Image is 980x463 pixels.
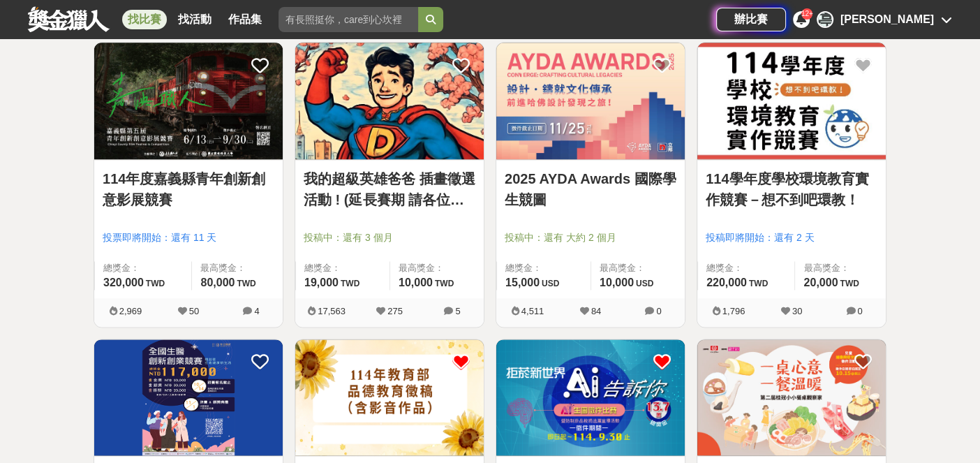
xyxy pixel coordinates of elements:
span: 總獎金： [304,261,381,275]
img: Cover Image [295,339,484,456]
span: 最高獎金： [803,261,877,275]
span: 最高獎金： [200,261,274,275]
div: 亭 [817,11,833,28]
a: 2025 AYDA Awards 國際學生競圖 [505,168,676,210]
a: Cover Image [496,339,685,457]
span: 10,000 [600,277,634,288]
span: 12+ [801,10,813,17]
img: Cover Image [295,43,484,159]
span: 220,000 [706,277,747,288]
span: 2,969 [119,306,142,316]
span: 0 [656,306,661,316]
img: Cover Image [496,43,685,159]
a: Cover Image [697,339,886,457]
span: 80,000 [200,277,235,288]
img: Cover Image [94,339,283,456]
input: 有長照挺你，care到心坎裡！青春出手，拍出照顧 影音徵件活動 [279,7,418,32]
span: 5 [455,306,460,316]
span: TWD [840,279,859,288]
span: 20,000 [803,277,838,288]
img: Cover Image [496,339,685,456]
a: 辦比賽 [716,8,786,31]
span: 4 [254,306,259,316]
span: 投稿即將開始：還有 2 天 [706,230,877,245]
span: 最高獎金： [399,261,475,275]
span: USD [542,279,559,288]
span: 總獎金： [505,261,582,275]
span: TWD [435,279,454,288]
a: Cover Image [295,43,484,160]
a: 114年度嘉義縣青年創新創意影展競賽 [103,168,274,210]
span: 17,563 [318,306,346,316]
span: 投稿中：還有 大約 2 個月 [505,230,676,245]
a: Cover Image [94,339,283,457]
a: 作品集 [223,10,267,29]
a: Cover Image [496,43,685,160]
span: 最高獎金： [600,261,676,275]
span: 320,000 [103,277,144,288]
a: 我的超級英雄爸爸 插畫徵選活動 ! (延長賽期 請各位踴躍參與) [304,168,475,210]
span: TWD [749,279,768,288]
span: 50 [189,306,199,316]
span: 投票即將開始：還有 11 天 [103,230,274,245]
span: TWD [341,279,359,288]
img: Cover Image [697,43,886,159]
span: 4,511 [521,306,544,316]
span: TWD [237,279,255,288]
a: Cover Image [697,43,886,160]
a: 114學年度學校環境教育實作競賽－想不到吧環教！ [706,168,877,210]
div: [PERSON_NAME] [840,11,934,28]
a: Cover Image [295,339,484,457]
span: 275 [387,306,403,316]
img: Cover Image [697,339,886,456]
span: 0 [857,306,862,316]
span: TWD [146,279,165,288]
a: 找比賽 [122,10,167,29]
span: 10,000 [399,277,433,288]
span: 投稿中：還有 3 個月 [304,230,475,245]
span: 84 [591,306,601,316]
a: Cover Image [94,43,283,160]
span: USD [636,279,653,288]
img: Cover Image [94,43,283,159]
span: 總獎金： [103,261,183,275]
span: 30 [792,306,802,316]
span: 19,000 [304,277,339,288]
a: 找活動 [172,10,217,29]
span: 總獎金： [706,261,786,275]
span: 1,796 [722,306,745,316]
span: 15,000 [505,277,540,288]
